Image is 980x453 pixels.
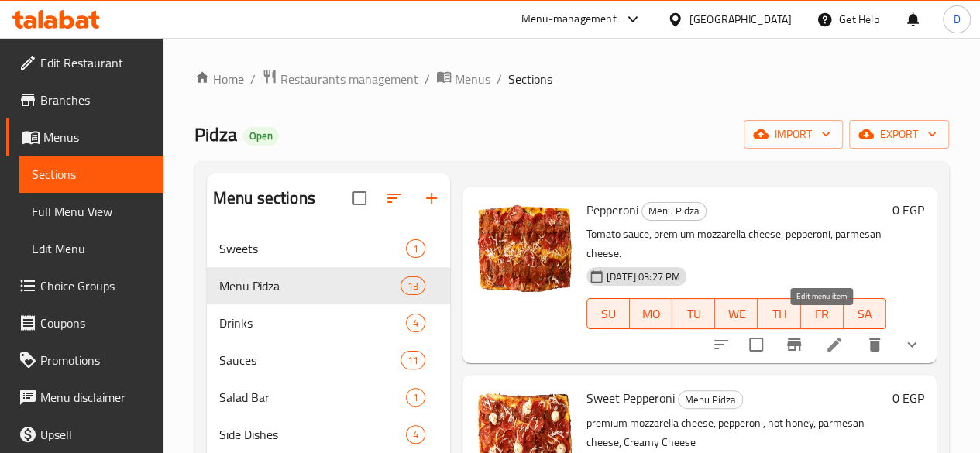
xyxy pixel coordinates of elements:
[850,303,880,325] span: SA
[406,314,425,332] div: items
[903,335,921,354] svg: Show Choices
[807,303,837,325] span: FR
[219,314,406,332] span: Drinks
[678,390,743,409] div: Menu Pidza
[219,276,401,295] span: Menu Pidza
[194,70,244,88] a: Home
[758,298,800,329] button: TH
[219,351,401,369] span: Sauces
[586,225,886,263] p: Tomato sauce, premium mozzarella cheese, pepperoni, parmesan cheese.
[600,269,686,284] span: [DATE] 03:27 PM
[6,341,163,379] a: Promotions
[586,414,886,452] p: premium mozzarella cheese, pepperoni, hot honey, parmesan cheese, Creamy Cheese
[508,70,552,88] span: Sections
[343,182,376,214] span: Select all sections
[844,298,886,329] button: SA
[219,425,406,444] span: Side Dishes
[207,230,450,267] div: Sweets1
[721,303,751,325] span: WE
[213,187,315,210] h2: Menu sections
[6,267,163,304] a: Choice Groups
[207,304,450,341] div: Drinks4
[462,126,503,173] h2: Menu items
[406,388,425,407] div: items
[207,341,450,379] div: Sauces11
[219,239,406,258] span: Sweets
[497,70,502,88] li: /
[40,314,151,332] span: Coupons
[40,388,151,407] span: Menu disclaimer
[19,156,163,193] a: Sections
[407,390,425,405] span: 1
[262,69,418,89] a: Restaurants management
[953,11,960,28] span: D
[861,125,937,144] span: export
[893,326,930,363] button: show more
[642,202,706,220] span: Menu Pidza
[593,303,624,325] span: SU
[636,303,666,325] span: MO
[406,425,425,444] div: items
[703,326,740,363] button: sort-choices
[6,118,163,156] a: Menus
[243,129,279,142] span: Open
[207,379,450,416] div: Salad Bar1
[407,242,425,256] span: 1
[40,425,151,444] span: Upsell
[801,298,844,329] button: FR
[32,239,151,258] span: Edit Menu
[586,298,630,329] button: SU
[406,239,425,258] div: items
[407,427,425,442] span: 4
[19,193,163,230] a: Full Menu View
[586,386,675,410] span: Sweet Pepperoni
[194,69,949,89] nav: breadcrumb
[892,387,924,409] h6: 0 EGP
[630,298,672,329] button: MO
[401,276,425,295] div: items
[740,328,772,361] span: Select to update
[6,81,163,118] a: Branches
[764,303,794,325] span: TH
[401,351,425,369] div: items
[641,202,707,221] div: Menu Pidza
[856,326,893,363] button: delete
[243,127,279,146] div: Open
[689,11,792,28] div: [GEOGRAPHIC_DATA]
[586,198,638,221] span: Pepperoni
[43,128,151,146] span: Menus
[401,353,425,368] span: 11
[455,70,490,88] span: Menus
[32,165,151,184] span: Sections
[280,70,418,88] span: Restaurants management
[40,276,151,295] span: Choice Groups
[6,304,163,341] a: Coupons
[40,53,151,72] span: Edit Restaurant
[6,416,163,453] a: Upsell
[40,351,151,369] span: Promotions
[40,91,151,109] span: Branches
[376,180,413,217] span: Sort sections
[219,388,406,407] span: Salad Bar
[425,70,430,88] li: /
[892,199,924,221] h6: 0 EGP
[6,44,163,81] a: Edit Restaurant
[207,416,450,453] div: Side Dishes4
[19,230,163,267] a: Edit Menu
[413,180,450,217] button: Add section
[401,279,425,293] span: 13
[475,199,574,298] img: Pepperoni
[521,10,617,29] div: Menu-management
[679,391,742,409] span: Menu Pidza
[436,69,490,89] a: Menus
[715,298,758,329] button: WE
[250,70,256,88] li: /
[32,202,151,221] span: Full Menu View
[775,326,813,363] button: Branch-specific-item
